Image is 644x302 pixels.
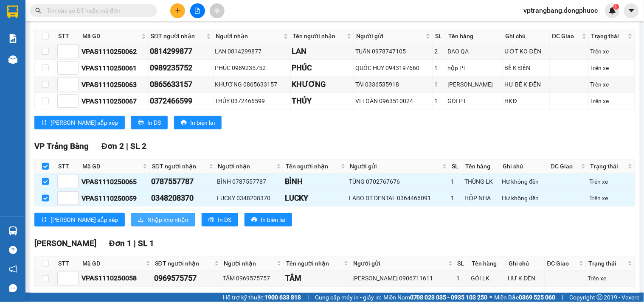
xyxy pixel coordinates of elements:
div: THÙNG LK [465,177,500,186]
span: [PERSON_NAME] sắp xếp [51,215,118,224]
td: 0865633157 [149,76,214,93]
div: LUCKY [285,192,346,204]
span: SĐT người nhận [152,162,207,171]
div: Hư không đền [502,193,547,203]
span: | [562,293,563,302]
span: Người gửi [350,162,441,171]
span: Người gửi [356,31,424,41]
div: Trên xe [588,274,633,283]
button: plus [170,3,185,18]
strong: 0369 525 060 [519,294,556,301]
td: 0787557787 [150,173,216,190]
td: VPAS1110250063 [80,76,149,93]
div: Trên xe [590,193,633,203]
span: | [134,238,136,248]
span: Đơn 2 [101,141,124,151]
span: Người nhận [224,259,275,268]
span: [PERSON_NAME] [34,238,96,248]
span: SĐT người nhận [151,31,205,41]
div: THỦY [292,95,352,107]
td: TÂM [284,271,351,287]
span: ĐC Giao [551,162,579,171]
strong: 0708 023 035 - 0935 103 250 [410,294,488,301]
th: Tên hàng [464,159,501,173]
span: download [138,217,144,224]
td: 0348208370 [150,190,216,207]
div: 0814299877 [150,45,212,57]
span: copyright [597,294,603,300]
div: VPAS1110250059 [82,193,148,204]
td: THỦY [291,93,354,109]
span: Người nhận [216,31,281,41]
div: PHÚC [292,62,352,74]
button: aim [210,3,225,18]
div: VPAS1110250058 [82,273,151,284]
button: printerIn DS [131,116,168,129]
div: BÌNH [285,176,346,187]
span: ĐC Giao [547,259,577,268]
th: STT [56,159,80,173]
div: [PERSON_NAME] 0906711611 [352,274,454,283]
div: [PERSON_NAME] [448,80,502,89]
span: Tên người nhận [286,162,339,171]
div: 0787557787 [151,176,214,187]
div: TÀI 0336535918 [355,80,431,89]
div: 1 [457,274,468,283]
div: Hư không đền [502,177,547,186]
div: TUẤN 0978747105 [355,47,431,56]
img: solution-icon [8,34,17,43]
div: 1 [434,63,445,73]
span: Người gửi [353,259,447,268]
td: VPAS1110250059 [80,190,150,207]
span: Đơn 1 [109,238,132,248]
div: 2 [434,47,445,56]
img: warehouse-icon [8,226,17,235]
sup: 1 [613,4,619,10]
span: 1 [615,4,618,10]
span: Hỗ trợ kỹ thuật: [223,293,301,302]
span: Nhập kho nhận [147,215,188,224]
div: 1 [451,193,461,203]
th: SL [433,29,447,43]
td: VPAS1110250058 [80,271,153,287]
img: icon-new-feature [609,7,616,14]
div: Trên xe [591,96,633,106]
button: sort-ascending[PERSON_NAME] sắp xếp [34,213,125,226]
span: ĐC Giao [552,31,580,41]
div: LUCKY 0348208370 [217,193,282,203]
span: caret-down [628,7,636,14]
div: TÙNG 0702767676 [349,177,448,186]
strong: 1900 633 818 [264,294,301,301]
div: HỘP NHA [465,193,500,203]
td: PHÚC [291,60,354,76]
div: GÓI PT [448,96,502,106]
span: sort-ascending [41,120,47,126]
th: Tên hàng [470,257,507,271]
span: Mã GD [82,162,141,171]
div: TÂM [285,273,349,285]
div: 0969575757 [154,273,220,285]
span: Mã GD [82,31,140,41]
td: LUCKY [284,190,348,207]
button: caret-down [624,3,639,18]
div: 0989235752 [150,62,212,74]
div: HKĐ [505,96,548,106]
th: SL [456,257,470,271]
div: Trên xe [591,80,633,89]
div: 1 [434,80,445,89]
span: notification [9,265,17,273]
span: printer [181,120,187,126]
button: printerIn biên lai [174,116,222,129]
span: Mã GD [82,259,144,268]
span: Trạng thái [591,31,626,41]
span: | [307,293,309,302]
th: SL [450,159,463,173]
div: Trên xe [591,47,633,56]
td: 0989235752 [149,60,214,76]
td: LAN [291,43,354,60]
div: BÌNH 0787557787 [217,177,282,186]
td: VPAS1110250067 [80,93,149,109]
button: sort-ascending[PERSON_NAME] sắp xếp [34,116,125,129]
span: plus [175,8,181,14]
div: GÓI LK [471,274,505,283]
